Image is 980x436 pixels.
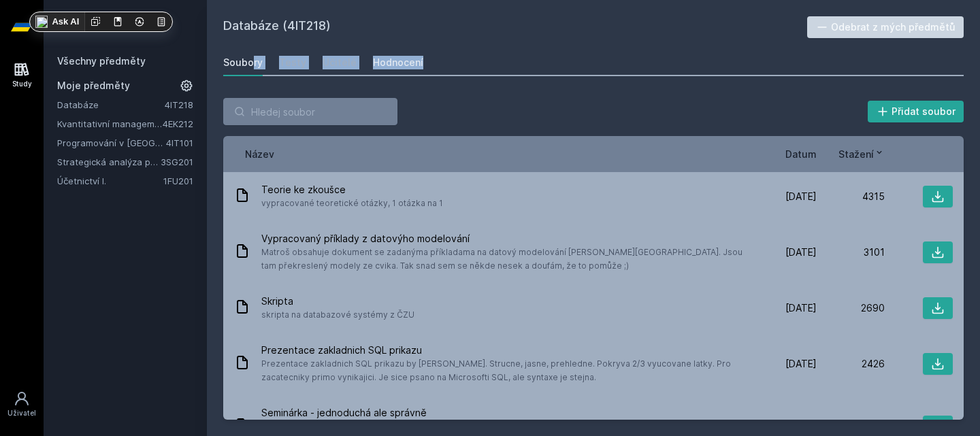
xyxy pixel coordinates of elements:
[223,98,397,125] input: Hledej soubor
[3,384,41,425] a: Uživatel
[323,49,357,76] a: Učitelé
[279,56,306,69] div: Testy
[7,408,36,418] div: Uživatel
[817,246,885,259] div: 3101
[785,357,817,371] span: [DATE]
[785,246,817,259] span: [DATE]
[807,16,964,38] button: Odebrat z mých předmětů
[166,137,193,148] a: 4IT101
[223,56,263,69] div: Soubory
[12,79,32,89] div: Study
[279,49,306,76] a: Testy
[817,301,885,315] div: 2690
[223,16,807,38] h2: Databáze (4IT218)
[261,308,414,322] span: skripta na databazové systémy z ČZU
[57,136,166,150] a: Programování v [GEOGRAPHIC_DATA]
[785,147,817,161] button: Datum
[57,155,161,169] a: Strategická analýza pro informatiky a statistiky
[163,175,193,186] a: 1FU201
[868,101,964,122] button: Přidat soubor
[165,99,193,110] a: 4IT218
[261,406,743,420] span: Seminárka - jednoduchá ale správně
[323,56,357,69] div: Učitelé
[838,147,874,161] span: Stažení
[3,54,41,96] a: Study
[261,183,443,197] span: Teorie ke zkoušce
[817,357,885,371] div: 2426
[817,190,885,203] div: 4315
[223,49,263,76] a: Soubory
[161,156,193,167] a: 3SG201
[785,190,817,203] span: [DATE]
[57,174,163,188] a: Účetnictví I.
[373,49,423,76] a: Hodnocení
[373,56,423,69] div: Hodnocení
[261,343,743,357] span: Prezentace zakladnich SQL prikazu
[57,79,130,93] span: Moje předměty
[57,98,165,112] a: Databáze
[261,246,743,273] span: Matroš obsahuje dokument se zadanýma příkladama na datový modelování [PERSON_NAME][GEOGRAPHIC_DAT...
[785,301,817,315] span: [DATE]
[838,147,885,161] button: Stažení
[261,295,414,308] span: Skripta
[57,117,163,131] a: Kvantitativní management
[245,147,274,161] button: Název
[57,55,146,67] a: Všechny předměty
[261,232,743,246] span: Vypracovaný příklady z datovýho modelování
[261,357,743,384] span: Prezentace zakladnich SQL prikazu by [PERSON_NAME]. Strucne, jasne, prehledne. Pokryva 2/3 vyucov...
[163,118,193,129] a: 4EK212
[261,197,443,210] span: vypracované teoretické otázky, 1 otázka na 1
